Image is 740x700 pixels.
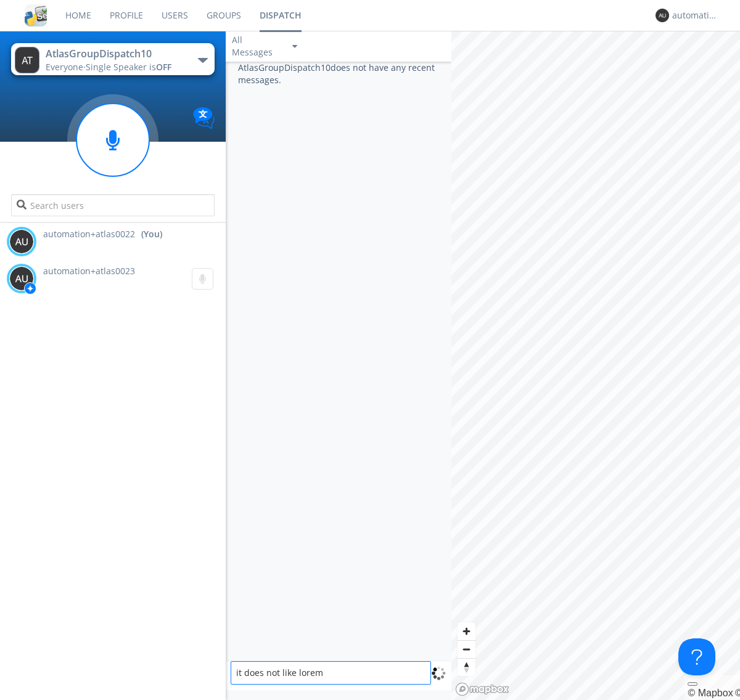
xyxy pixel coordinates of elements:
[431,665,446,681] img: spin.svg
[46,61,184,73] div: Everyone ·
[11,194,214,216] input: Search users
[141,228,162,240] div: (You)
[458,658,475,676] button: Reset bearing to north
[458,622,475,640] button: Zoom in
[458,659,475,676] span: Reset bearing to north
[15,47,39,73] img: 373638.png
[9,229,34,254] img: 373638.png
[688,682,697,686] button: Toggle attribution
[25,4,47,26] img: cddb5a64eb264b2086981ab96f4c1ba7
[672,9,718,22] div: automation+atlas0022
[226,62,451,661] div: AtlasGroupDispatch10 does not have any recent messages.
[11,43,214,75] button: AtlasGroupDispatch10Everyone·Single Speaker isOFF
[43,228,135,240] span: automation+atlas0022
[455,682,509,696] a: Mapbox logo
[292,45,297,48] img: caret-down-sm.svg
[678,638,715,675] iframe: Toggle Customer Support
[43,265,135,277] span: automation+atlas0023
[656,9,669,22] img: 373638.png
[9,266,34,291] img: 373638.png
[193,107,215,129] img: Translation enabled
[458,641,475,658] span: Zoom out
[156,61,171,73] span: OFF
[46,47,184,61] div: AtlasGroupDispatch10
[231,661,431,685] textarea: it does not like lorem
[232,34,281,59] div: All Messages
[458,640,475,658] button: Zoom out
[688,688,733,698] a: Mapbox
[86,61,171,73] span: Single Speaker is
